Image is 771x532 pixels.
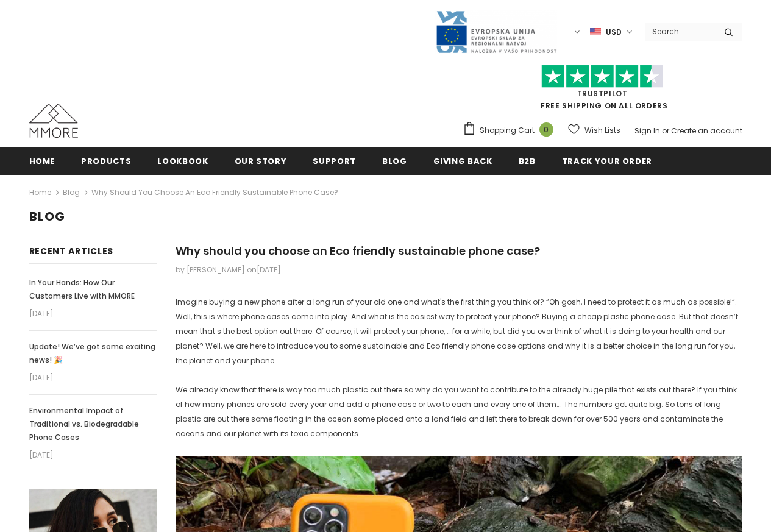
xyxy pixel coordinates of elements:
a: Lookbook [157,147,208,174]
span: Why should you choose an Eco friendly sustainable phone case? [91,185,338,200]
a: Environmental Impact of Traditional vs. Biodegradable Phone Cases [29,404,157,444]
span: on [247,264,281,275]
span: Update! We’ve got some exciting news! 🎉 [29,341,155,365]
a: Giving back [433,147,492,174]
a: Home [29,185,51,200]
span: Giving back [433,155,492,167]
span: USD [606,26,622,38]
a: Create an account [671,126,742,136]
span: We already know that there is way too much plastic out there so why do you want to contribute to ... [176,385,737,439]
span: Recent Articles [29,245,114,257]
a: Products [81,147,131,174]
span: B2B [519,155,536,167]
em: [DATE] [29,371,157,385]
a: support [313,147,356,174]
span: Blog [382,155,407,167]
a: Trustpilot [577,88,628,99]
span: support [313,155,356,167]
span: Blog [29,208,65,225]
a: Wish Lists [568,119,620,141]
p: Imagine buying a new phone after a long run of your old one and what's the first thing you think ... [176,295,742,368]
span: by [PERSON_NAME] [176,264,245,275]
a: Home [29,147,55,174]
span: In Your Hands: How Our Customers Live with MMORE [29,277,135,301]
span: Lookbook [157,155,208,167]
img: Javni Razpis [435,10,557,54]
span: 0 [539,122,553,137]
span: Track your order [562,155,652,167]
span: Why should you choose an Eco friendly sustainable phone case? [176,243,540,258]
img: Trust Pilot Stars [541,65,663,88]
em: [DATE] [29,307,157,321]
time: [DATE] [257,264,281,275]
a: Sign In [634,126,660,136]
a: Blog [382,147,407,174]
span: FREE SHIPPING ON ALL ORDERS [463,70,742,111]
span: Shopping Cart [480,124,535,137]
span: Products [81,155,131,167]
a: B2B [519,147,536,174]
span: Home [29,155,55,167]
a: Track your order [562,147,652,174]
img: MMORE Cases [29,104,78,138]
span: Wish Lists [584,124,620,137]
span: Our Story [235,155,287,167]
input: Search Site [645,23,715,40]
em: [DATE] [29,448,157,463]
a: Blog [63,187,80,197]
a: Shopping Cart 0 [463,121,560,140]
a: Javni Razpis [435,26,557,37]
a: Our Story [235,147,287,174]
a: Update! We’ve got some exciting news! 🎉 [29,340,157,367]
span: or [662,126,669,136]
a: In Your Hands: How Our Customers Live with MMORE [29,276,157,303]
span: Environmental Impact of Traditional vs. Biodegradable Phone Cases [29,405,139,442]
img: USD [590,27,601,37]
